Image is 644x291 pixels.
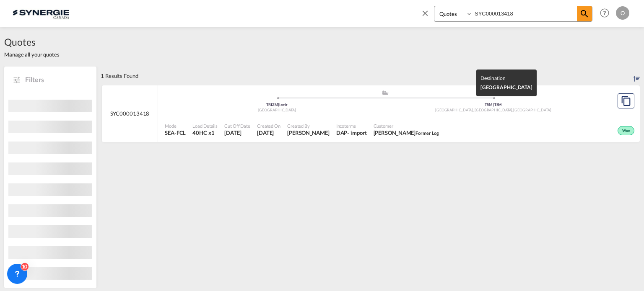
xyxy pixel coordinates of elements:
[4,51,60,58] span: Manage all your quotes
[473,6,577,21] input: Enter Quotation Number
[513,108,551,112] span: [GEOGRAPHIC_DATA]
[374,123,439,129] span: Customer
[4,35,60,49] span: Quotes
[102,85,640,142] div: SYC000013418 assets/icons/custom/ship-fill.svgassets/icons/custom/roll-o-plane.svgOriginIzmir Tur...
[258,108,296,112] span: [GEOGRAPHIC_DATA]
[621,96,631,106] md-icon: assets/icons/custom/copyQuote.svg
[618,126,634,135] div: Won
[257,123,280,129] span: Created On
[622,128,632,134] span: Won
[577,6,592,21] span: icon-magnify
[224,123,250,129] span: Cut Off Date
[421,8,430,18] md-icon: icon-close
[266,102,288,107] span: TRIZM Izmir
[380,90,390,95] md-icon: assets/icons/custom/ship-fill.svg
[421,6,434,26] span: icon-close
[485,102,494,107] span: T5M
[634,67,640,85] div: Sort by: Created On
[618,93,634,108] button: Copy Quote
[101,67,138,85] div: 1 Results Found
[257,129,280,136] span: 21 Jul 2025
[597,6,612,20] span: Help
[493,102,494,107] span: |
[347,129,366,136] div: - import
[336,129,367,136] div: DAP import
[287,123,330,129] span: Created By
[616,6,629,20] div: O
[224,129,250,136] span: 21 Jul 2025
[579,9,589,19] md-icon: icon-magnify
[480,74,532,83] div: Destination
[165,123,186,129] span: Mode
[192,123,218,129] span: Load Details
[25,75,88,84] span: Filters
[597,6,616,21] div: Help
[512,108,513,112] span: ,
[480,84,532,90] span: [GEOGRAPHIC_DATA]
[278,102,279,107] span: |
[415,130,439,136] span: Former Log
[494,102,502,107] span: T5M
[336,123,367,129] span: Incoterms
[374,129,439,136] span: Melih Sonmez Former Log
[165,129,186,136] span: SEA-FCL
[287,129,330,136] span: Rosa Ho
[336,129,348,136] div: DAP
[192,129,218,136] span: 40HC x 1
[435,108,513,112] span: [GEOGRAPHIC_DATA], [GEOGRAPHIC_DATA]
[110,110,150,117] span: SYC000013418
[13,4,69,23] img: 1f56c880d42311ef80fc7dca854c8e59.png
